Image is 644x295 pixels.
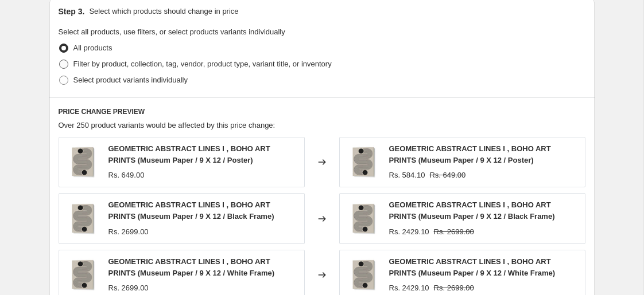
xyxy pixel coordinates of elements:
span: All products [73,44,112,52]
p: Select which products should change in price [89,6,238,17]
span: Filter by product, collection, tag, vendor, product type, variant title, or inventory [73,60,332,68]
img: gallerywrap-resized_212f066c-7c3d-4415-9b16-553eb73bee29_80x.jpg [346,145,380,179]
strike: Rs. 2699.00 [434,226,474,238]
strike: Rs. 2699.00 [434,282,474,294]
strike: Rs. 649.00 [429,170,465,181]
span: GEOMETRIC ABSTRACT LINES I , BOHO ART PRINTS (Museum Paper / 9 X 12 / White Frame) [389,257,556,277]
h6: PRICE CHANGE PREVIEW [59,107,585,116]
span: GEOMETRIC ABSTRACT LINES I , BOHO ART PRINTS (Museum Paper / 9 X 12 / Poster) [108,144,270,164]
span: GEOMETRIC ABSTRACT LINES I , BOHO ART PRINTS (Museum Paper / 9 X 12 / Black Frame) [108,200,274,221]
div: Rs. 649.00 [108,170,145,181]
span: Select product variants individually [73,76,188,84]
img: gallerywrap-resized_212f066c-7c3d-4415-9b16-553eb73bee29_80x.jpg [65,145,99,179]
div: Rs. 2429.10 [389,226,429,238]
div: Rs. 2699.00 [108,226,149,238]
div: Rs. 584.10 [389,170,425,181]
div: Rs. 2699.00 [108,282,149,294]
span: Over 250 product variants would be affected by this price change: [59,121,276,129]
img: gallerywrap-resized_212f066c-7c3d-4415-9b16-553eb73bee29_80x.jpg [65,258,99,292]
span: GEOMETRIC ABSTRACT LINES I , BOHO ART PRINTS (Museum Paper / 9 X 12 / White Frame) [108,257,275,277]
img: gallerywrap-resized_212f066c-7c3d-4415-9b16-553eb73bee29_80x.jpg [346,202,380,236]
span: GEOMETRIC ABSTRACT LINES I , BOHO ART PRINTS (Museum Paper / 9 X 12 / Black Frame) [389,200,555,221]
img: gallerywrap-resized_212f066c-7c3d-4415-9b16-553eb73bee29_80x.jpg [65,202,99,236]
img: gallerywrap-resized_212f066c-7c3d-4415-9b16-553eb73bee29_80x.jpg [346,258,380,292]
div: Rs. 2429.10 [389,282,429,294]
span: Select all products, use filters, or select products variants individually [59,27,285,36]
span: GEOMETRIC ABSTRACT LINES I , BOHO ART PRINTS (Museum Paper / 9 X 12 / Poster) [389,144,551,164]
h2: Step 3. [59,6,85,17]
